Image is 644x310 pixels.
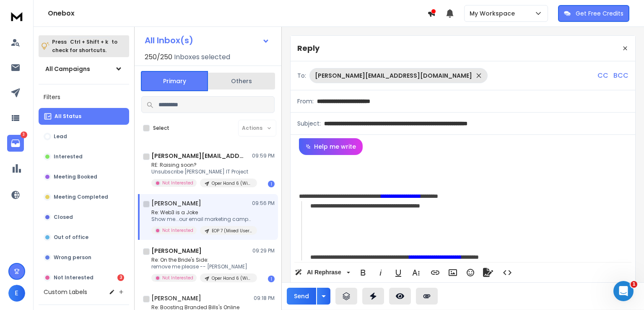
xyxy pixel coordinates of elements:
[390,264,406,281] button: Underline (Ctrl+U)
[54,234,88,241] p: Out of office
[252,247,275,254] p: 09:29 PM
[268,276,275,282] div: 1
[48,8,427,18] h1: Onebox
[39,209,129,226] button: Closed
[39,249,129,266] button: Wrong person
[252,200,275,207] p: 09:56 PM
[39,168,129,185] button: Meeting Booked
[208,72,275,90] button: Others
[151,162,252,168] p: RE: Raising soon?
[427,264,443,281] button: Insert Link (Ctrl+K)
[299,138,363,155] button: Help me write
[8,285,25,302] button: E
[470,9,518,18] p: My Workspace
[212,228,252,234] p: EOP 7 (Mixed Users and Lists)
[39,229,129,246] button: Out of office
[297,119,321,128] p: Subject:
[174,52,230,62] h3: Inboxes selected
[480,264,496,281] button: Signature
[252,152,275,159] p: 09:59 PM
[151,257,252,263] p: Re: On the Bride's Side:
[52,38,117,55] p: Press to check for shortcuts.
[315,71,472,80] p: [PERSON_NAME][EMAIL_ADDRESS][DOMAIN_NAME]
[44,288,87,296] h3: Custom Labels
[54,173,97,180] p: Meeting Booked
[408,264,424,281] button: More Text
[631,281,637,288] span: 1
[39,148,129,165] button: Interested
[355,264,371,281] button: Bold (Ctrl+B)
[151,168,252,175] p: Unsubscribe [PERSON_NAME] IT Project
[373,264,389,281] button: Italic (Ctrl+I)
[54,153,83,160] p: Interested
[145,36,193,45] h1: All Inbox(s)
[151,294,201,302] h1: [PERSON_NAME]
[297,71,306,80] p: To:
[55,113,81,120] p: All Status
[597,71,608,81] p: CC
[151,216,252,223] p: Show me...our email marketing campaign
[162,275,193,281] p: Not Interested
[462,264,478,281] button: Emoticons
[54,194,108,200] p: Meeting Completed
[151,263,252,270] p: remove me please -- [PERSON_NAME]
[69,37,109,47] span: Ctrl + Shift + k
[45,65,90,73] h1: All Campaigns
[287,288,316,305] button: Send
[576,9,623,18] p: Get Free Credits
[162,227,193,234] p: Not Interested
[212,275,252,281] p: Oper Hand 6 (Winner content)
[7,135,24,152] a: 3
[39,269,129,286] button: Not Interested3
[8,8,25,24] img: logo
[613,71,628,81] p: BCC
[162,180,193,186] p: Not Interested
[21,131,27,138] p: 3
[54,274,93,281] p: Not Interested
[254,295,275,302] p: 09:18 PM
[54,133,67,140] p: Lead
[613,281,634,301] iframe: Intercom live chat
[151,209,252,216] p: Re: Web3 is a Joke
[138,32,276,49] button: All Inbox(s)
[54,214,73,221] p: Closed
[499,264,515,281] button: Code View
[558,5,629,22] button: Get Free Credits
[305,269,343,276] span: AI Rephrase
[297,97,314,105] p: From:
[297,42,319,54] p: Reply
[445,264,461,281] button: Insert Image (Ctrl+P)
[212,180,252,187] p: Oper Hand 6 (Winner content)
[39,60,129,77] button: All Campaigns
[141,71,208,91] button: Primary
[54,254,91,261] p: Wrong person
[293,264,352,281] button: AI Rephrase
[151,152,244,160] h1: [PERSON_NAME][EMAIL_ADDRESS][DOMAIN_NAME]
[151,199,201,208] h1: [PERSON_NAME]
[39,189,129,205] button: Meeting Completed
[145,52,172,62] span: 250 / 250
[39,108,129,125] button: All Status
[151,247,202,255] h1: [PERSON_NAME]
[39,91,129,103] h3: Filters
[117,274,124,281] div: 3
[153,125,169,131] label: Select
[268,181,275,187] div: 1
[39,128,129,145] button: Lead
